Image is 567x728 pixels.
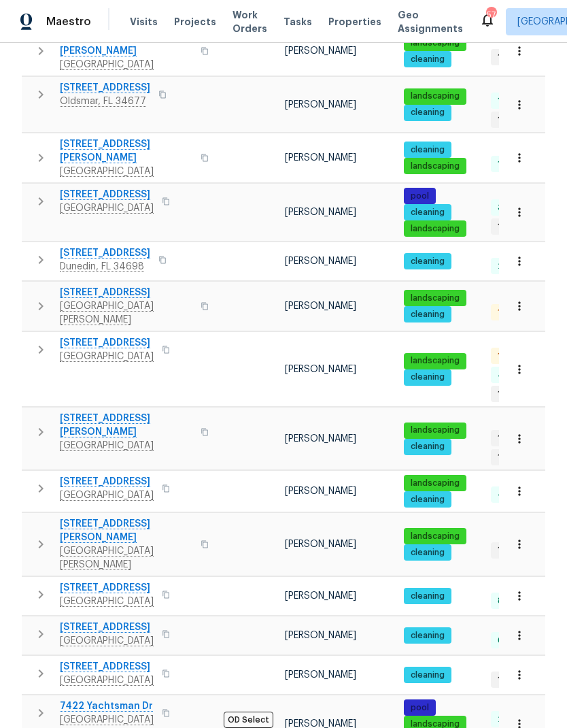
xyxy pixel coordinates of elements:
[405,90,465,102] span: landscaping
[285,434,356,444] span: [PERSON_NAME]
[405,161,465,172] span: landscaping
[224,712,273,728] span: OD Select
[405,702,434,714] span: pool
[492,95,530,107] span: 1 Done
[285,257,356,266] span: [PERSON_NAME]
[492,714,537,725] span: 23 Done
[174,15,216,29] span: Projects
[405,144,450,156] span: cleaning
[492,433,523,444] span: 1 WIP
[405,591,450,602] span: cleaning
[492,369,532,381] span: 4 Done
[405,54,450,65] span: cleaning
[492,452,549,463] span: 1 Accepted
[405,371,450,383] span: cleaning
[285,670,356,680] span: [PERSON_NAME]
[285,153,356,163] span: [PERSON_NAME]
[405,441,450,452] span: cleaning
[486,8,496,22] div: 57
[398,8,463,35] span: Geo Assignments
[285,540,356,549] span: [PERSON_NAME]
[492,350,521,362] span: 1 QC
[405,191,434,202] span: pool
[405,355,465,367] span: landscaping
[492,489,532,500] span: 4 Done
[285,46,356,56] span: [PERSON_NAME]
[405,256,450,267] span: cleaning
[405,37,465,49] span: landscaping
[285,301,356,311] span: [PERSON_NAME]
[285,365,356,374] span: [PERSON_NAME]
[285,100,356,110] span: [PERSON_NAME]
[492,595,532,607] span: 8 Done
[492,674,523,686] span: 1 WIP
[405,669,450,681] span: cleaning
[405,107,450,118] span: cleaning
[405,478,465,489] span: landscaping
[328,15,381,29] span: Properties
[46,15,91,29] span: Maestro
[492,159,535,170] span: 13 Done
[283,17,312,27] span: Tasks
[405,494,450,506] span: cleaning
[492,388,549,400] span: 1 Accepted
[285,486,356,496] span: [PERSON_NAME]
[492,114,549,126] span: 1 Accepted
[405,425,465,436] span: landscaping
[405,309,450,320] span: cleaning
[492,544,523,556] span: 1 WIP
[285,631,356,640] span: [PERSON_NAME]
[492,202,532,214] span: 3 Done
[233,8,267,35] span: Work Orders
[492,52,523,63] span: 1 WIP
[492,221,549,233] span: 1 Accepted
[492,635,532,646] span: 6 Done
[405,547,450,559] span: cleaning
[405,531,465,542] span: landscaping
[492,307,521,318] span: 1 QC
[130,15,158,29] span: Visits
[405,223,465,235] span: landscaping
[492,261,532,272] span: 2 Done
[405,207,450,218] span: cleaning
[405,630,450,642] span: cleaning
[285,208,356,217] span: [PERSON_NAME]
[405,293,465,304] span: landscaping
[285,591,356,601] span: [PERSON_NAME]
